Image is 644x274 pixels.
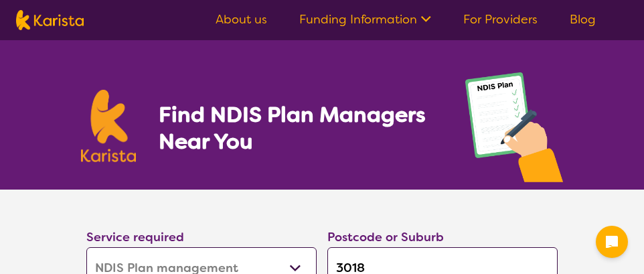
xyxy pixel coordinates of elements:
[16,10,84,30] img: Karista logo
[86,229,184,245] label: Service required
[465,72,563,190] img: plan-management
[463,11,538,27] a: For Providers
[570,11,596,27] a: Blog
[81,90,136,162] img: Karista logo
[216,11,267,27] a: About us
[299,11,431,27] a: Funding Information
[159,101,438,155] h1: Find NDIS Plan Managers Near You
[327,229,444,245] label: Postcode or Suburb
